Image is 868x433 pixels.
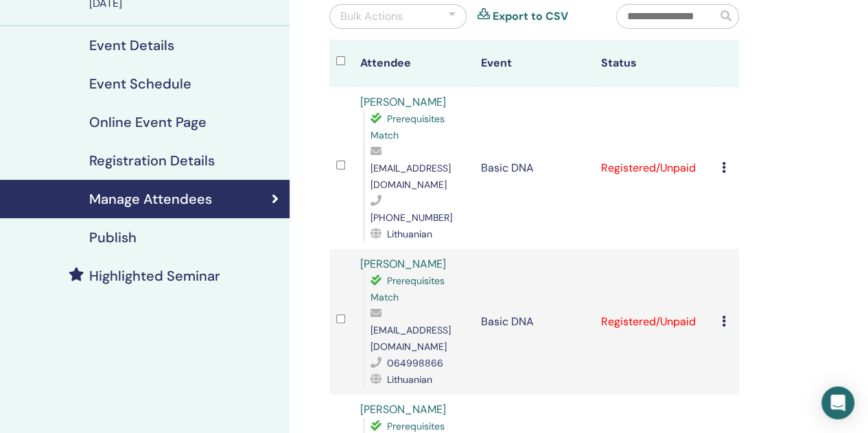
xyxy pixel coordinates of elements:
td: Basic DNA [473,249,594,395]
td: Basic DNA [473,87,594,249]
a: [PERSON_NAME] [360,95,446,109]
a: [PERSON_NAME] [360,402,446,417]
h4: Event Schedule [89,75,191,92]
h4: Manage Attendees [89,191,212,207]
h4: Event Details [89,37,174,54]
span: [EMAIL_ADDRESS][DOMAIN_NAME] [371,324,451,353]
h4: Highlighted Seminar [89,268,220,284]
h4: Publish [89,229,137,246]
span: [PHONE_NUMBER] [371,211,452,224]
span: Lithuanian [387,228,432,240]
span: [EMAIL_ADDRESS][DOMAIN_NAME] [371,162,451,191]
span: Prerequisites Match [371,274,445,303]
h4: Registration Details [89,152,215,169]
th: Event [473,40,594,87]
span: Prerequisites Match [371,113,445,141]
div: Bulk Actions [340,8,403,25]
h4: Online Event Page [89,114,207,130]
th: Status [594,40,715,87]
a: [PERSON_NAME] [360,257,446,271]
div: Open Intercom Messenger [821,386,854,419]
a: Export to CSV [493,8,568,25]
span: 064998866 [387,357,443,369]
span: Lithuanian [387,373,432,386]
th: Attendee [353,40,474,87]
